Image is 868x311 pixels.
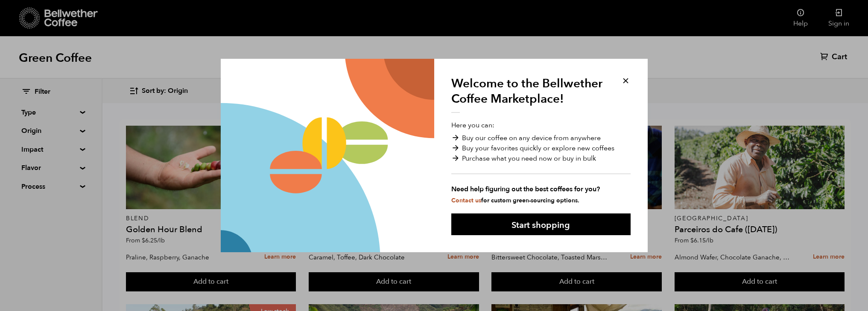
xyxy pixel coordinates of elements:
[451,76,609,113] h1: Welcome to the Bellwether Coffee Marketplace!
[451,143,631,153] li: Buy your favorites quickly or explore new coffees
[451,196,481,204] a: Contact us
[451,184,631,194] strong: Need help figuring out the best coffees for you?
[451,120,631,204] p: Here you can:
[451,196,579,204] small: for custom green-sourcing options.
[451,153,631,164] li: Purchase what you need now or buy in bulk
[451,133,631,143] li: Buy our coffee on any device from anywhere
[451,213,631,235] button: Start shopping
